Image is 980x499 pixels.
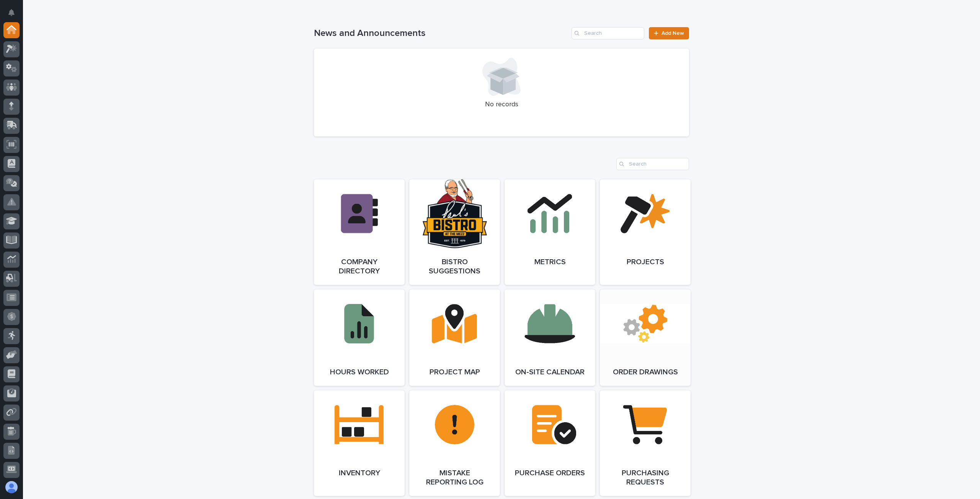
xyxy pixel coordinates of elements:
[505,390,595,496] a: Purchase Orders
[314,179,405,285] a: Company Directory
[600,179,691,285] a: Projects
[600,289,691,386] a: Order Drawings
[649,27,689,39] a: Add New
[505,289,595,386] a: On-Site Calendar
[616,158,689,170] input: Search
[409,390,500,496] a: Mistake Reporting Log
[3,479,20,495] button: users-avatar
[3,5,20,21] button: Notifications
[600,390,691,496] a: Purchasing Requests
[323,101,680,109] p: No records
[409,289,500,386] a: Project Map
[572,27,644,39] input: Search
[314,390,405,496] a: Inventory
[409,179,500,285] a: Bistro Suggestions
[10,9,20,21] div: Notifications
[314,28,568,39] h1: News and Announcements
[661,31,684,36] span: Add New
[314,289,405,386] a: Hours Worked
[505,179,595,285] a: Metrics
